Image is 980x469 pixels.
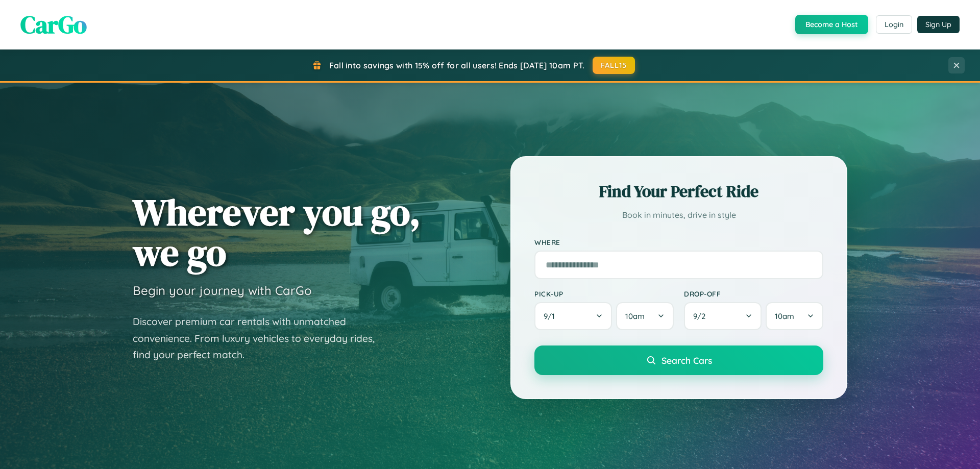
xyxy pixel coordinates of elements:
[534,180,823,203] h2: Find Your Perfect Ride
[876,15,912,34] button: Login
[133,283,312,298] h3: Begin your journey with CarGo
[593,57,635,74] button: FALL15
[20,8,87,41] span: CarGo
[625,311,645,321] span: 10am
[684,289,823,298] label: Drop-off
[766,302,823,330] button: 10am
[534,238,823,246] label: Where
[684,302,762,330] button: 9/2
[795,15,868,34] button: Become a Host
[534,302,612,330] button: 9/1
[133,313,388,363] p: Discover premium car rentals with unmatched convenience. From luxury vehicles to everyday rides, ...
[544,311,560,321] span: 9 / 1
[693,311,710,321] span: 9 / 2
[917,16,960,33] button: Sign Up
[775,311,794,321] span: 10am
[616,302,674,330] button: 10am
[329,60,585,70] span: Fall into savings with 15% off for all users! Ends [DATE] 10am PT.
[661,355,712,366] span: Search Cars
[534,208,823,223] p: Book in minutes, drive in style
[534,289,674,298] label: Pick-up
[534,345,823,375] button: Search Cars
[133,192,421,273] h1: Wherever you go, we go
